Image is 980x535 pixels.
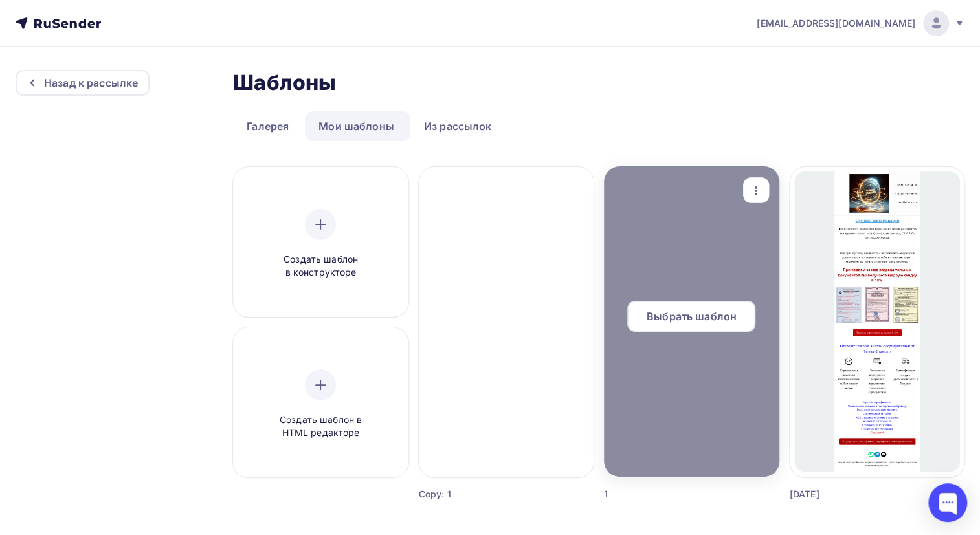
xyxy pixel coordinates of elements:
a: Из рассылок [410,111,506,141]
div: Copy: 1 [419,488,550,501]
a: Галерея [233,111,302,141]
span: Выбрать шаблон [647,309,737,324]
div: Назад к рассылке [44,75,138,91]
a: Мои шаблоны [305,111,408,141]
a: [EMAIL_ADDRESS][DOMAIN_NAME] [757,10,964,36]
span: [EMAIL_ADDRESS][DOMAIN_NAME] [757,17,915,30]
span: Создать шаблон в конструкторе [259,253,382,279]
span: Создать шаблон в HTML редакторе [259,413,382,440]
h2: Шаблоны [233,70,336,96]
div: 1 [604,488,735,501]
div: [DATE] [790,488,921,501]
